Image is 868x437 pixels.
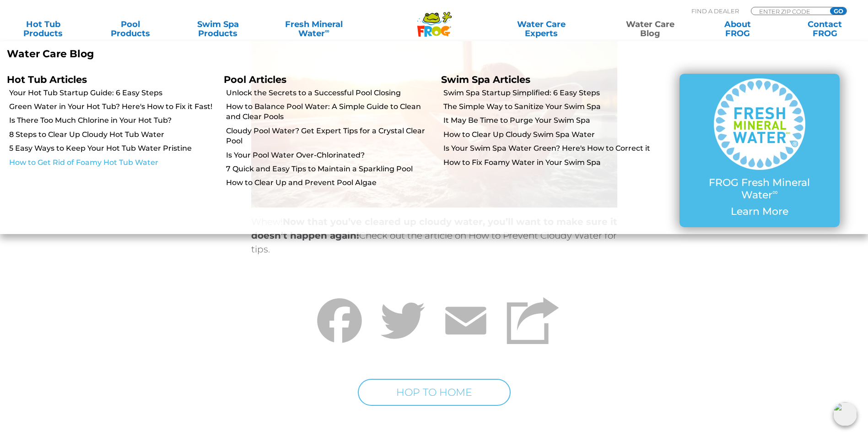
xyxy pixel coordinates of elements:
[698,78,821,222] a: FROG Fresh Mineral Water∞ Learn More
[226,178,434,188] a: How to Clear Up and Prevent Pool Algae
[226,88,434,98] a: Unlock the Secrets to a Successful Pool Closing
[307,291,371,378] a: Facebook
[7,74,87,85] a: Hot Tub Articles
[184,20,252,38] a: Swim SpaProducts
[9,143,217,153] a: 5 Easy Ways to Keep Your Hot Tub Water Pristine
[703,20,771,38] a: AboutFROG
[358,379,511,406] a: HOP TO HOME
[441,74,530,85] a: Swim Spa Articles
[616,20,684,38] a: Water CareBlog
[226,126,434,147] a: Cloudy Pool Water? Get Expert Tips for a Crystal Clear Pool
[325,27,329,34] sup: ∞
[758,7,820,15] input: Zip Code Form
[271,20,356,38] a: Fresh MineralWater∞
[251,215,617,256] p: Whew! Check out the article on How to Prevent Cloudy Water for tips.
[443,115,651,126] a: It May Be Time to Purge Your Swim Spa
[9,88,217,98] a: Your Hot Tub Startup Guide: 6 Easy Steps
[9,115,217,126] a: Is There Too Much Chlorine in Your Hot Tub?
[691,7,739,15] p: Find A Dealer
[443,130,651,140] a: How to Clear Up Cloudy Swim Spa Water
[698,177,821,201] p: FROG Fresh Mineral Water
[772,187,778,197] sup: ∞
[226,150,434,160] a: Is Your Pool Water Over-Chlorinated?
[830,7,846,15] input: GO
[443,88,651,98] a: Swim Spa Startup Simplified: 6 Easy Steps
[9,158,217,168] a: How to Get Rid of Foamy Hot Tub Water
[443,158,651,168] a: How to Fix Foamy Water in Your Swim Spa
[9,130,217,140] a: 8 Steps to Clear Up Cloudy Hot Tub Water
[224,74,286,85] a: Pool Articles
[791,20,859,38] a: ContactFROG
[7,48,427,60] p: Water Care Blog
[698,206,821,218] p: Learn More
[833,402,857,426] img: openIcon
[9,102,217,112] a: Green Water in Your Hot Tub? Here's How to Fix it Fast!
[443,102,651,112] a: The Simple Way to Sanitize Your Swim Spa
[486,20,597,38] a: Water CareExperts
[226,102,434,122] a: How to Balance Pool Water: A Simple Guide to Clean and Clear Pools
[9,20,77,38] a: Hot TubProducts
[371,291,434,378] a: Twitter
[443,143,651,153] a: Is Your Swim Spa Water Green? Here's How to Correct it
[506,297,559,344] img: Share
[97,20,165,38] a: PoolProducts
[226,164,434,174] a: 7 Quick and Easy Tips to Maintain a Sparkling Pool
[434,291,497,378] a: Email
